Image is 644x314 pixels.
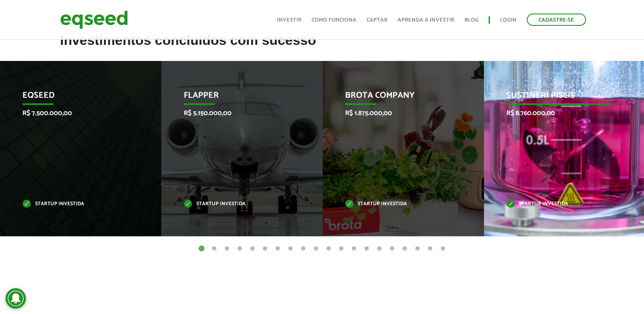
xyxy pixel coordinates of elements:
button: 13 of 20 [350,245,358,253]
button: 14 of 20 [362,245,371,253]
p: Startup investida [345,202,449,207]
p: Startup investida [506,202,611,207]
a: Investir [277,17,301,23]
p: R$ 7.500.000,00 [22,109,127,117]
h2: Investimentos concluídos com sucesso [60,33,584,61]
p: Startup investida [22,202,127,207]
button: 18 of 20 [413,245,422,253]
img: EqSeed [60,8,128,31]
p: EqSeed [22,91,127,105]
a: Aprenda a investir [398,17,454,23]
button: 17 of 20 [401,245,409,253]
button: 2 of 20 [210,245,218,253]
button: 3 of 20 [223,245,231,253]
button: 10 of 20 [312,245,320,253]
button: 1 of 20 [197,245,206,253]
p: R$ 5.150.000,00 [184,109,288,117]
button: 6 of 20 [261,245,269,253]
a: Como funciona [312,17,357,23]
button: 19 of 20 [426,245,434,253]
button: 7 of 20 [274,245,282,253]
p: Flapper [184,91,288,105]
a: Login [500,17,517,23]
a: Captar [367,17,387,23]
button: 8 of 20 [286,245,295,253]
button: 20 of 20 [439,245,447,253]
button: 4 of 20 [235,245,244,253]
button: 11 of 20 [324,245,333,253]
p: R$ 1.875.000,00 [345,109,449,117]
button: 16 of 20 [388,245,396,253]
a: Cadastre-se [527,14,586,26]
a: Blog [464,17,478,23]
p: R$ 8.760.000,00 [506,109,611,117]
p: Startup investida [184,202,288,207]
button: 12 of 20 [337,245,345,253]
button: 5 of 20 [248,245,257,253]
button: 9 of 20 [299,245,307,253]
button: 15 of 20 [375,245,384,253]
p: Brota Company [345,91,449,105]
p: Sustineri Piscis [506,91,611,105]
